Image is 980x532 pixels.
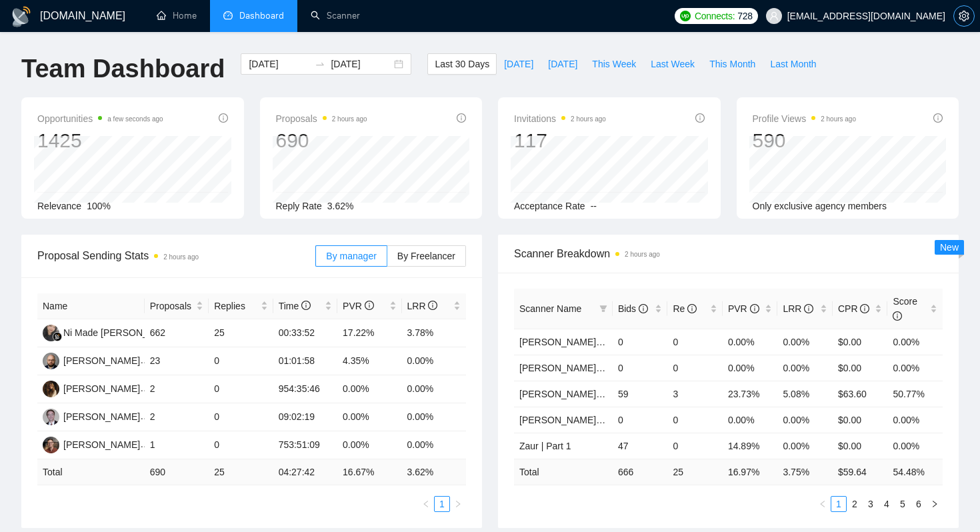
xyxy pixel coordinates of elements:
[667,407,723,433] td: 0
[613,355,668,381] td: 0
[737,9,752,23] span: 728
[457,113,466,123] span: info-circle
[315,59,325,69] span: to
[723,459,778,485] td: 16.97 %
[831,497,846,511] a: 1
[107,115,163,123] time: a few seconds ago
[863,497,878,511] a: 3
[591,201,597,211] span: --
[667,329,723,355] td: 0
[548,57,577,71] span: [DATE]
[933,113,943,123] span: info-circle
[819,500,827,508] span: left
[209,347,273,375] td: 0
[863,496,879,512] li: 3
[145,347,209,375] td: 23
[763,53,823,75] button: Last Month
[879,496,895,512] li: 4
[777,407,833,433] td: 0.00%
[145,431,209,459] td: 1
[21,53,225,85] h1: Team Dashboard
[940,242,959,253] span: New
[519,337,651,347] a: [PERSON_NAME] | gCopy | KS
[454,500,462,508] span: right
[209,319,273,347] td: 25
[893,311,902,321] span: info-circle
[625,251,660,258] time: 2 hours ago
[519,441,571,451] a: Zaur | Part 1
[402,403,467,431] td: 0.00%
[43,325,59,341] img: NM
[504,57,533,71] span: [DATE]
[63,381,140,396] div: [PERSON_NAME]
[911,496,927,512] li: 6
[833,355,888,381] td: $0.00
[953,5,975,27] button: setting
[11,6,32,27] img: logo
[821,115,856,123] time: 2 hours ago
[434,496,450,512] li: 1
[53,332,62,341] img: gigradar-bm.png
[927,496,943,512] li: Next Page
[435,497,449,511] a: 1
[753,128,857,153] div: 590
[301,301,311,310] span: info-circle
[887,459,943,485] td: 54.48 %
[514,201,585,211] span: Acceptance Rate
[87,201,111,211] span: 100%
[145,459,209,485] td: 690
[402,319,467,347] td: 3.78%
[332,115,367,123] time: 2 hours ago
[613,329,668,355] td: 0
[777,381,833,407] td: 5.08%
[541,53,585,75] button: [DATE]
[723,355,778,381] td: 0.00%
[450,496,466,512] li: Next Page
[887,329,943,355] td: 0.00%
[519,415,639,425] a: [PERSON_NAME] | WP | KS
[273,459,337,485] td: 04:27:42
[613,407,668,433] td: 0
[680,11,691,21] img: upwork-logo.png
[860,304,869,313] span: info-circle
[618,303,648,314] span: Bids
[643,53,702,75] button: Last Week
[43,409,59,425] img: VP
[954,11,974,21] span: setting
[209,293,273,319] th: Replies
[667,355,723,381] td: 0
[777,329,833,355] td: 0.00%
[37,111,163,127] span: Opportunities
[43,411,140,421] a: VP[PERSON_NAME]
[365,301,374,310] span: info-circle
[249,57,309,71] input: Start date
[418,496,434,512] li: Previous Page
[43,437,59,453] img: MS
[43,353,59,369] img: ZA
[214,299,257,313] span: Replies
[728,303,759,314] span: PVR
[327,201,354,211] span: 3.62%
[887,381,943,407] td: 50.77%
[209,459,273,485] td: 25
[427,53,497,75] button: Last 30 Days
[702,53,763,75] button: This Month
[514,245,943,262] span: Scanner Breakdown
[402,375,467,403] td: 0.00%
[847,497,862,511] a: 2
[402,347,467,375] td: 0.00%
[695,9,735,23] span: Connects:
[597,299,610,319] span: filter
[815,496,831,512] button: left
[833,329,888,355] td: $0.00
[239,10,284,21] span: Dashboard
[514,111,606,127] span: Invitations
[709,57,755,71] span: This Month
[37,293,145,319] th: Name
[833,459,888,485] td: $ 59.64
[276,128,367,153] div: 690
[769,11,779,21] span: user
[804,304,813,313] span: info-circle
[63,409,140,424] div: [PERSON_NAME]
[422,500,430,508] span: left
